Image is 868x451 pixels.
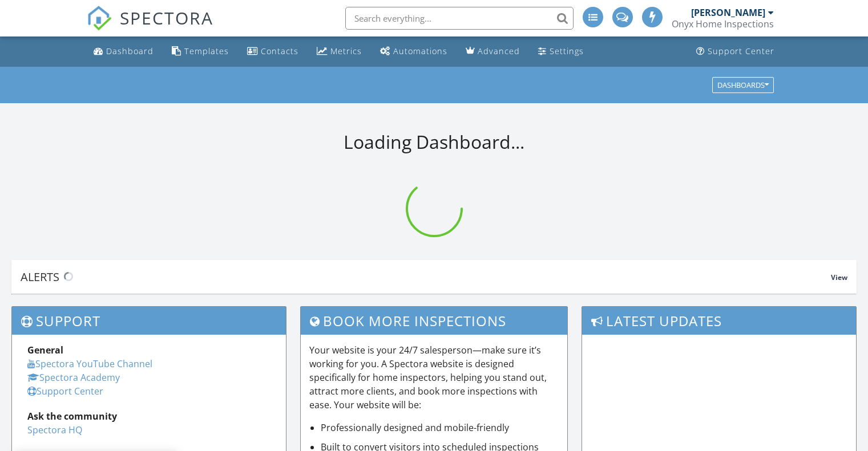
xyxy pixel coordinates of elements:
[534,41,588,62] a: Settings
[309,343,559,412] p: Your website is your 24/7 salesperson—make sure it’s working for you. A Spectora website is desig...
[301,307,568,335] h3: Book More Inspections
[376,41,452,62] a: Automations (Basic)
[717,81,769,89] div: Dashboards
[712,77,774,93] button: Dashboards
[321,421,559,434] li: Professionally designed and mobile-friendly
[27,409,271,423] div: Ask the community
[12,307,286,335] h3: Support
[27,385,103,397] a: Support Center
[393,46,447,56] div: Automations
[87,6,112,31] img: The Best Home Inspection Software - Spectora
[461,41,524,62] a: Advanced
[243,41,303,62] a: Contacts
[672,18,774,30] div: Onyx Home Inspections
[312,41,366,62] a: Metrics
[478,46,520,56] div: Advanced
[261,46,298,56] div: Contacts
[691,7,765,18] div: [PERSON_NAME]
[87,15,213,39] a: SPECTORA
[120,6,213,30] span: SPECTORA
[330,46,362,56] div: Metrics
[345,7,574,30] input: Search everything...
[692,41,779,62] a: Support Center
[708,46,774,56] div: Support Center
[27,424,82,436] a: Spectora HQ
[167,41,233,62] a: Templates
[21,269,831,285] div: Alerts
[27,371,120,384] a: Spectora Academy
[831,273,847,282] span: View
[27,344,63,356] strong: General
[184,46,229,56] div: Templates
[89,41,158,62] a: Dashboard
[550,46,584,56] div: Settings
[582,307,856,335] h3: Latest Updates
[106,46,154,56] div: Dashboard
[27,357,152,370] a: Spectora YouTube Channel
